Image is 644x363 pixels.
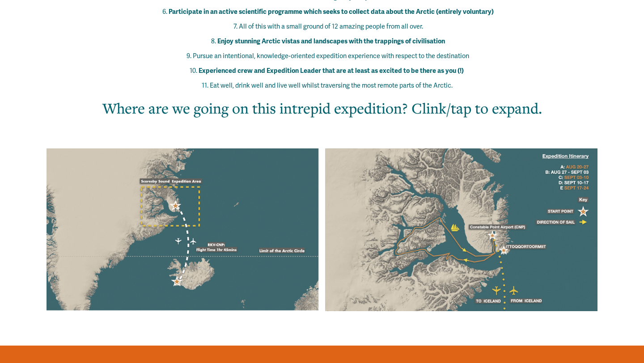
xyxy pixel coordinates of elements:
[217,37,445,45] strong: Enjoy stunning Arctic vistas and landscapes with the trappings of civilisation
[169,8,494,16] strong: Participate in an active scientific programme which seeks to collect data about the Arctic (entir...
[64,21,598,33] p: All of this with a small ground of 12 amazing people from all over.
[199,67,464,75] strong: Experienced crew and Expedition Leader that are at least as excited to be there as you (!)
[69,98,575,118] h2: Where are we going on this intrepid expedition? Clink/tap to expand.
[64,80,598,92] p: Eat well, drink well and live well whilst traversing the most remote parts of the Arctic.
[64,51,598,62] p: Pursue an intentional, knowledge-oriented expedition experience with respect to the destination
